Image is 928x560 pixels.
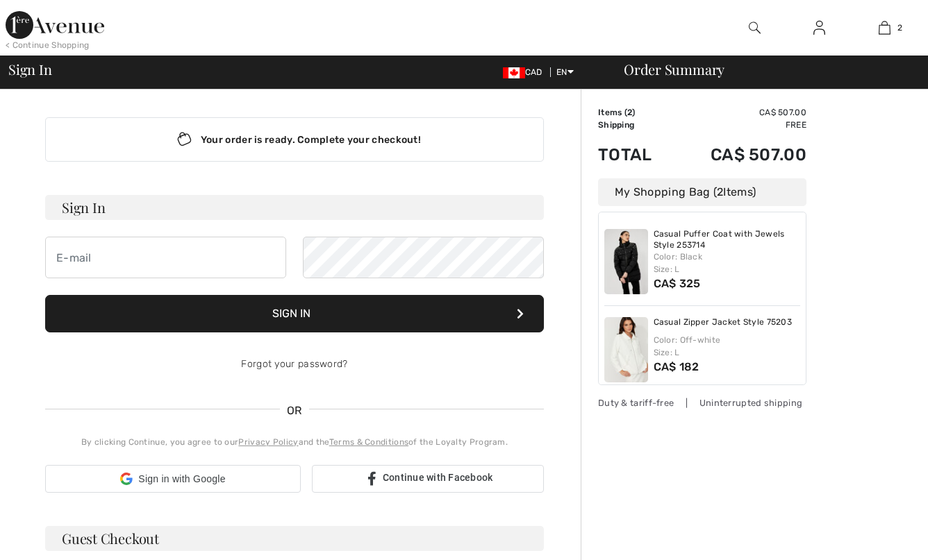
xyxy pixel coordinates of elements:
[45,237,286,278] input: E-mail
[8,62,51,76] span: Sign In
[598,396,806,409] div: Duty & tariff-free | Uninterrupted shipping
[654,334,801,359] div: Color: Off-white Size: L
[897,22,902,34] span: 2
[598,119,673,131] td: Shipping
[138,472,225,486] span: Sign in with Google
[238,437,298,447] a: Privacy Policy
[627,108,632,117] span: 2
[749,19,761,36] img: search the website
[654,360,699,373] span: CA$ 182
[6,11,104,39] img: 1ère Avenue
[673,131,806,178] td: CA$ 507.00
[45,526,544,551] h3: Guest Checkout
[654,277,701,290] span: CA$ 325
[598,106,673,119] td: Items ( )
[852,19,916,36] a: 2
[607,62,920,76] div: Order Summary
[45,436,544,448] div: By clicking Continue, you agree to our and the of the Loyalty Program.
[604,229,648,294] img: Casual Puffer Coat with Jewels Style 253714
[45,195,544,220] h3: Sign In
[503,67,548,77] span: CAD
[45,465,301,493] div: Sign in with Google
[45,295,544,332] button: Sign In
[6,39,90,51] div: < Continue Shopping
[280,402,309,419] span: OR
[598,178,806,206] div: My Shopping Bag ( Items)
[813,19,825,36] img: My Info
[383,472,493,483] span: Continue with Facebook
[503,67,525,78] img: Canadian Dollar
[598,131,673,178] td: Total
[673,106,806,119] td: CA$ 507.00
[241,358,347,370] a: Forgot your password?
[802,19,836,37] a: Sign In
[329,437,408,447] a: Terms & Conditions
[604,317,648,382] img: Casual Zipper Jacket Style 75203
[654,317,793,328] a: Casual Zipper Jacket Style 75203
[312,465,544,493] a: Continue with Facebook
[673,119,806,131] td: Free
[556,67,574,77] span: EN
[45,117,544,162] div: Your order is ready. Complete your checkout!
[717,185,723,198] span: 2
[879,19,890,36] img: My Bag
[654,229,801,251] a: Casual Puffer Coat with Jewels Style 253714
[654,251,801,275] div: Color: Black Size: L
